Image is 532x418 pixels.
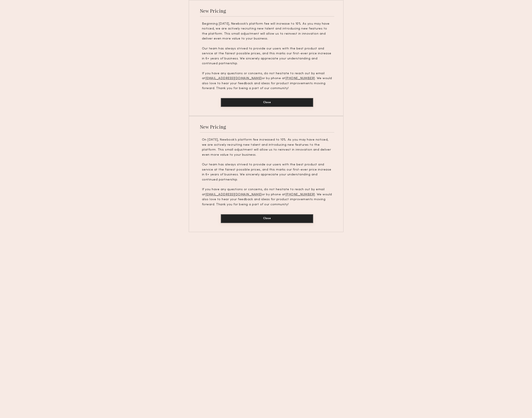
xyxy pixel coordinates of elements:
u: [EMAIL_ADDRESS][DOMAIN_NAME] [205,77,262,80]
u: [EMAIL_ADDRESS][DOMAIN_NAME] [205,193,262,196]
u: [PHONE_NUMBER] [286,77,315,80]
p: Our team has always strived to provide our users with the best product and service at the fairest... [202,46,332,66]
p: On [DATE], Newbook’s platform fee increased to 10%. As you may have noticed, we are actively recr... [202,137,332,157]
p: If you have any questions or concerns, do not hesitate to reach out by email at or by phone at . ... [202,187,332,207]
button: Close [221,98,313,107]
p: Beginning [DATE], Newbook’s platform fee will increase to 10%. As you may have noticed, we are ac... [202,22,332,41]
button: Close [221,214,313,223]
u: [PHONE_NUMBER] [286,193,315,196]
p: Our team has always strived to provide our users with the best product and service at the fairest... [202,162,332,182]
div: New Pricing [200,8,226,14]
p: If you have any questions or concerns, do not hesitate to reach out by email at or by phone at . ... [202,71,332,91]
div: New Pricing [200,124,226,130]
